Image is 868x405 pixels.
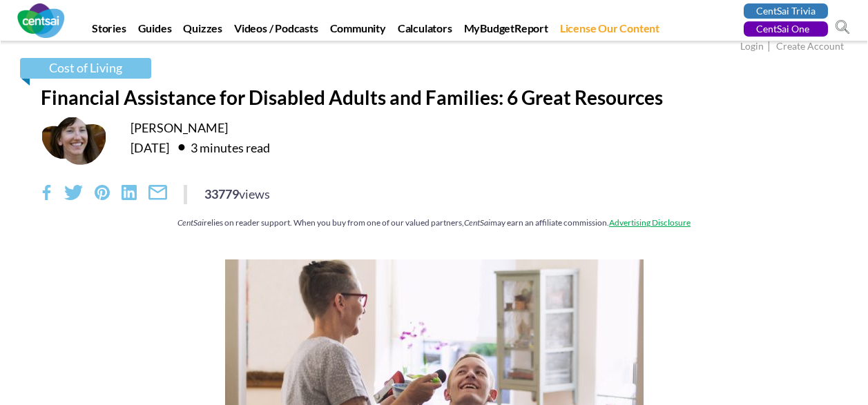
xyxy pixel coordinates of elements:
a: Advertising Disclosure [609,217,691,228]
a: Login [740,40,764,55]
em: CentSai [177,217,204,228]
h1: Financial Assistance for Disabled Adults and Families: 6 Great Resources [41,86,828,109]
span: | [766,39,774,55]
a: [PERSON_NAME] [131,120,228,135]
a: Stories [87,21,131,41]
a: Create Account [776,40,844,55]
a: Community [325,21,391,41]
a: CentSai One [744,21,828,37]
a: Cost of Living [20,58,151,79]
a: License Our Content [555,21,664,41]
div: 33779 [204,185,270,203]
img: CentSai [17,3,64,38]
time: [DATE] [131,140,169,155]
a: CentSai Trivia [744,3,828,19]
a: Calculators [393,21,457,41]
div: relies on reader support. When you buy from one of our valued partners, may earn an affiliate com... [41,217,828,228]
a: MyBudgetReport [459,21,553,41]
a: Guides [133,21,177,41]
a: Quizzes [178,21,227,41]
a: Videos / Podcasts [229,21,323,41]
em: CentSai [464,217,490,228]
div: 3 minutes read [171,136,270,158]
span: views [239,186,270,201]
